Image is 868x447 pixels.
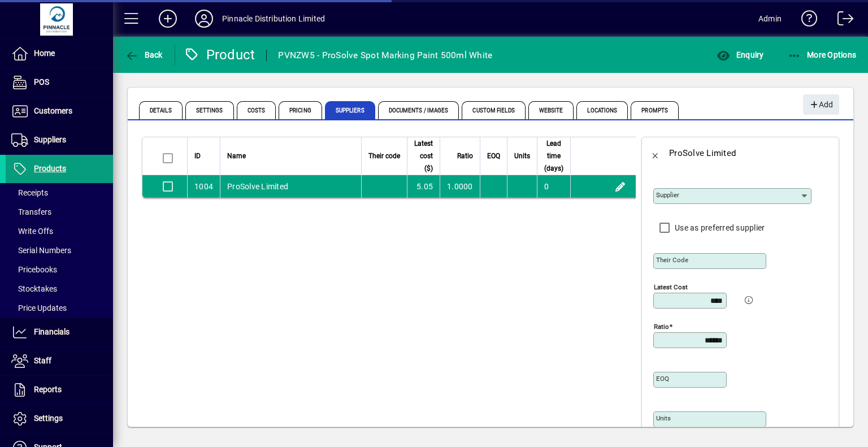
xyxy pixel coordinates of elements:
[407,175,440,198] td: 5.05
[139,101,183,119] span: Details
[440,175,480,198] td: 1.0000
[11,303,67,313] span: Price Updates
[113,45,175,65] app-page-header-button: Back
[537,175,570,198] td: 0
[785,45,860,65] button: More Options
[185,101,234,119] span: Settings
[669,144,736,162] div: ProSolve Limited
[6,202,113,222] a: Transfers
[758,10,782,28] div: Admin
[462,101,525,119] span: Custom Fields
[368,150,400,162] span: Their code
[788,50,857,59] span: More Options
[150,8,186,29] button: Add
[11,284,57,293] span: Stocktakes
[576,101,628,119] span: Locations
[11,227,53,236] span: Write Offs
[656,191,679,199] mat-label: Supplier
[6,222,113,241] a: Write Offs
[125,50,163,59] span: Back
[654,283,688,291] mat-label: Latest cost
[544,137,563,175] span: Lead time (days)
[631,101,679,119] span: Prompts
[829,2,854,39] a: Logout
[122,45,166,65] button: Back
[6,279,113,298] a: Stocktakes
[656,375,669,383] mat-label: EOQ
[34,164,66,173] span: Products
[6,260,113,279] a: Pricebooks
[279,101,322,119] span: Pricing
[6,318,113,346] a: Financials
[6,183,113,202] a: Receipts
[378,101,459,119] span: Documents / Images
[514,150,530,162] span: Units
[227,150,246,162] span: Name
[278,46,492,64] div: PVNZW5 - ProSolve Spot Marking Paint 500ml White
[34,385,62,394] span: Reports
[34,77,49,86] span: POS
[194,181,213,192] div: 1004
[34,49,55,58] span: Home
[6,126,113,154] a: Suppliers
[11,207,51,216] span: Transfers
[528,101,574,119] span: Website
[6,241,113,260] a: Serial Numbers
[237,101,276,119] span: Costs
[34,327,70,336] span: Financials
[222,10,325,28] div: Pinnacle Distribution Limited
[714,45,766,65] button: Enquiry
[184,46,255,64] div: Product
[487,150,500,162] span: EOQ
[656,256,688,264] mat-label: Their code
[457,150,473,162] span: Ratio
[642,140,669,167] button: Back
[803,94,839,115] button: Add
[656,414,671,422] mat-label: Units
[34,356,51,365] span: Staff
[654,323,669,331] mat-label: Ratio
[6,405,113,433] a: Settings
[6,40,113,68] a: Home
[414,137,433,175] span: Latest cost ($)
[809,96,833,114] span: Add
[11,188,48,197] span: Receipts
[672,222,765,233] label: Use as preferred supplier
[325,101,375,119] span: Suppliers
[6,347,113,375] a: Staff
[6,298,113,318] a: Price Updates
[11,246,71,255] span: Serial Numbers
[6,68,113,97] a: POS
[717,50,763,59] span: Enquiry
[186,8,222,29] button: Profile
[220,175,361,198] td: ProSolve Limited
[34,135,66,144] span: Suppliers
[34,414,63,423] span: Settings
[34,106,72,115] span: Customers
[6,376,113,404] a: Reports
[793,2,818,39] a: Knowledge Base
[6,97,113,125] a: Customers
[194,150,201,162] span: ID
[11,265,57,274] span: Pricebooks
